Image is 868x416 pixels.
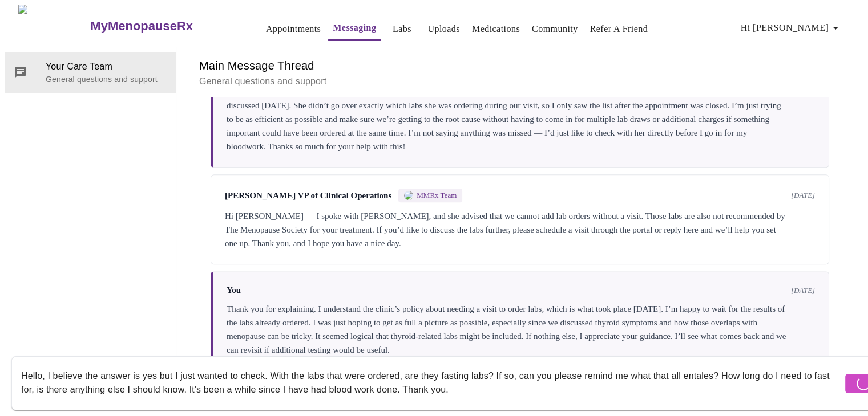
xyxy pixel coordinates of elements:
[199,56,841,75] h6: Main Message Thread
[417,191,457,200] span: MMRx Team
[427,21,460,37] a: Uploads
[467,18,524,40] button: Medications
[791,191,815,200] span: [DATE]
[21,365,842,401] textarea: Send a message about your appointment
[89,6,239,46] a: MyMenopauseRx
[736,17,847,39] button: Hi [PERSON_NAME]
[333,20,376,36] a: Messaging
[590,21,648,37] a: Refer a Friend
[266,21,321,37] a: Appointments
[227,286,241,295] span: You
[586,18,653,40] button: Refer a Friend
[225,209,815,250] div: Hi [PERSON_NAME] — I spoke with [PERSON_NAME], and she advised that we cannot add lab orders with...
[227,85,815,153] div: I was wondering if there’s a way I can message [PERSON_NAME] directly to ask if she thinks any ad...
[404,191,413,200] img: MMRX
[18,5,89,47] img: MyMenopauseRx Logo
[532,21,578,37] a: Community
[423,18,465,40] button: Uploads
[261,18,325,40] button: Appointments
[383,18,420,40] button: Labs
[791,286,815,295] span: [DATE]
[90,19,193,34] h3: MyMenopauseRx
[328,17,381,41] button: Messaging
[741,20,842,36] span: Hi [PERSON_NAME]
[393,21,411,37] a: Labs
[227,302,815,357] div: Thank you for explaining. I understand the clinic’s policy about needing a visit to order labs, w...
[225,191,391,201] span: [PERSON_NAME] VP of Clinical Operations
[46,60,167,74] span: Your Care Team
[472,21,520,37] a: Medications
[527,18,583,40] button: Community
[199,75,841,88] p: General questions and support
[46,74,167,85] p: General questions and support
[5,52,176,93] div: Your Care TeamGeneral questions and support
